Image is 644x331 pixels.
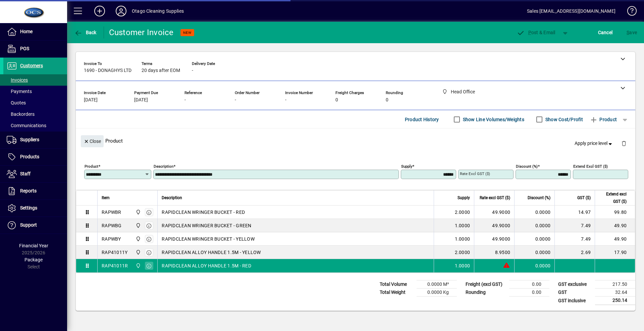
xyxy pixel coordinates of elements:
span: [DATE] [134,97,148,103]
span: Support [20,222,37,228]
td: GST [555,288,595,297]
div: Customer Invoice [109,27,174,38]
span: 1690 - DONAGHYS LTD [84,68,131,73]
span: Invoices [7,77,28,83]
div: RAPWBR [102,209,121,216]
span: GST ($) [577,194,591,201]
mat-label: Rate excl GST ($) [460,171,490,176]
span: Cancel [598,27,613,38]
td: 0.0000 M³ [417,280,457,288]
div: 49.9000 [478,209,510,216]
span: Extend excl GST ($) [599,190,627,205]
div: Product [76,129,635,153]
td: 7.49 [554,219,595,232]
span: Customers [20,63,43,68]
span: Description [162,194,182,201]
a: Payments [3,86,67,97]
span: Apply price level [575,140,613,147]
span: 2.0000 [455,249,470,256]
a: Communications [3,120,67,131]
td: 217.50 [595,280,635,288]
td: 250.14 [595,297,635,305]
mat-label: Discount (%) [516,164,538,169]
span: Home [20,29,33,34]
a: Staff [3,166,67,182]
span: ost & Email [517,30,555,35]
span: Products [20,154,39,159]
button: Cancel [596,26,614,38]
a: Support [3,217,67,234]
span: Financial Year [19,243,48,248]
button: Back [72,26,98,38]
span: 0 [386,97,388,103]
div: RAPWBY [102,236,121,242]
span: S [627,30,629,35]
td: Total Weight [376,288,417,297]
a: Backorders [3,108,67,120]
label: Show Line Volumes/Weights [462,116,524,123]
span: 0 [335,97,338,103]
td: 0.0000 [514,246,554,259]
button: Add [89,5,110,17]
span: Head Office [134,249,142,256]
button: Apply price level [572,138,616,150]
span: Package [24,257,43,262]
mat-label: Supply [401,164,412,169]
td: 17.90 [595,246,635,259]
button: Profile [110,5,132,17]
span: 20 days after EOM [142,68,180,73]
span: P [528,30,531,35]
td: GST exclusive [555,280,595,288]
mat-label: Description [154,164,173,169]
td: Rounding [462,288,509,297]
td: 0.00 [509,288,549,297]
td: 99.80 [595,205,635,219]
span: - [192,68,193,73]
span: Suppliers [20,137,39,142]
div: Sales [EMAIL_ADDRESS][DOMAIN_NAME] [527,6,615,16]
a: Invoices [3,74,67,86]
span: 1.0000 [455,222,470,229]
a: Home [3,23,67,40]
span: Product History [405,114,439,125]
div: RAPWBG [102,222,122,229]
span: Supply [458,194,470,201]
a: Quotes [3,97,67,108]
a: POS [3,40,67,57]
span: Backorders [7,111,35,117]
td: 14.97 [554,205,595,219]
span: Discount (%) [528,194,550,201]
span: Head Office [134,222,142,229]
button: Product History [402,113,442,126]
app-page-header-button: Delete [616,140,632,146]
div: 49.9000 [478,222,510,229]
div: 8.9500 [478,249,510,256]
td: 49.90 [595,219,635,232]
button: Save [625,26,639,38]
td: 2.69 [554,246,595,259]
td: 7.49 [554,232,595,246]
span: - [235,97,236,103]
a: Suppliers [3,132,67,148]
div: RAP41011R [102,262,128,269]
td: 0.0000 Kg [417,288,457,297]
button: Delete [616,135,632,151]
span: Reports [20,188,37,193]
div: Otago Cleaning Supplies [132,6,184,16]
app-page-header-button: Close [79,138,105,144]
button: Close [81,135,104,147]
td: 0.0000 [514,259,554,272]
span: [DATE] [84,97,98,103]
button: Product [586,113,620,126]
td: 0.0000 [514,232,554,246]
span: Payments [7,89,32,94]
span: Head Office [134,262,142,269]
span: POS [20,46,29,51]
td: Total Volume [376,280,417,288]
td: Freight (excl GST) [462,280,509,288]
span: 2.0000 [455,209,470,216]
span: ave [627,27,637,38]
a: Settings [3,200,67,217]
mat-label: Product [85,164,98,169]
a: Products [3,149,67,165]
